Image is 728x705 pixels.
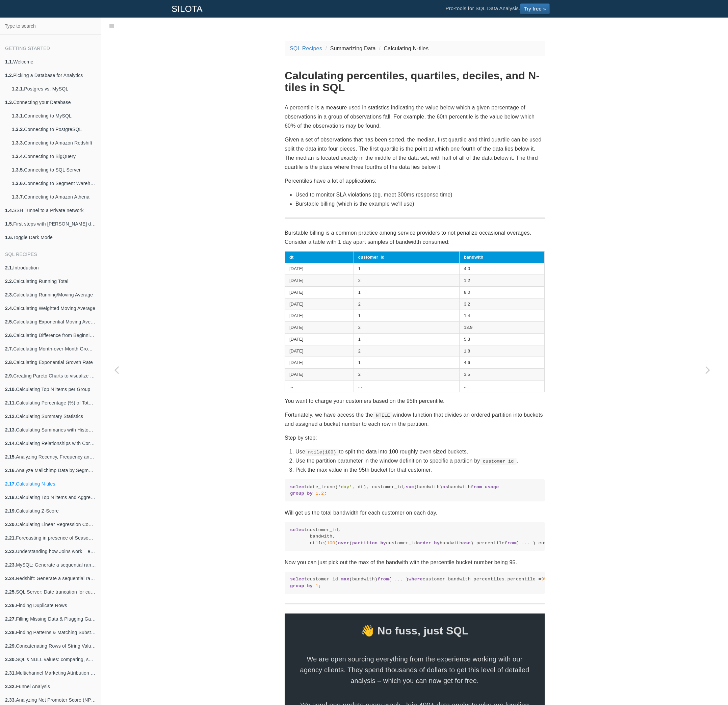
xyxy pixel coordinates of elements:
[285,333,354,345] td: [DATE]
[285,433,545,442] p: Step by step:
[295,190,545,199] li: Used to monitor SLA violations (eg. meet 300ms response time)
[5,400,16,406] b: 2.11.
[354,322,459,334] td: 2
[541,577,547,582] span: 95
[5,454,16,460] b: 2.15.
[459,380,544,392] td: ...
[5,208,13,213] b: 1.4.
[459,345,544,357] td: 1.8
[693,34,723,705] a: Next page: Calculating Top N items and Aggregating (sum) the remainder into
[480,458,517,465] code: customer_id
[5,360,13,365] b: 2.8.
[5,522,16,527] b: 2.20.
[354,345,459,357] td: 2
[377,44,428,53] li: Calculating N-tiles
[5,616,16,622] b: 2.27.
[5,697,16,703] b: 2.33.
[354,357,459,369] td: 1
[12,194,24,200] b: 1.3.7.
[7,123,101,136] a: 1.3.2.Connecting to PostgreSQL
[5,279,13,284] b: 2.2.
[101,34,132,705] a: Previous page: Analyze Mailchimp Data by Segmenting and Lead scoring your email list
[315,583,318,589] span: 1
[12,181,24,186] b: 1.3.6.
[12,86,24,92] b: 1.2.1.
[285,410,545,428] p: Fortunately, we have access the the window function that divides an ordered partition into bucket...
[290,527,539,546] code: customer_id, bandwith, ntile( ) ( customer_id bandwith ) percentile ( ... ) customer_bandwith_per...
[7,163,101,177] a: 1.3.5.Connecting to SQL Server
[5,603,16,608] b: 2.26.
[290,485,307,490] span: select
[285,396,545,406] p: You want to charge your customers based on the 95th percentile.
[442,485,448,490] span: as
[285,70,545,94] h1: Calculating percentiles, quartiles, deciles, and N-tiles in SQL
[12,127,24,132] b: 1.3.2.
[5,481,16,487] b: 2.17.
[307,491,313,496] span: by
[5,221,13,227] b: 1.5.
[5,73,13,78] b: 1.2.
[459,357,544,369] td: 4.6
[285,176,545,185] p: Percentiles have a lot of applications:
[5,549,16,554] b: 2.22.
[285,558,545,567] p: Now you can just pick out the max of the bandwith with the percentile bucket number being 95.
[290,491,304,496] span: group
[5,441,16,446] b: 2.14.
[5,684,16,689] b: 2.32.
[459,298,544,310] td: 3.2
[354,369,459,381] td: 2
[327,541,335,546] span: 100
[485,485,499,490] span: usage
[7,150,101,163] a: 1.3.4.Connecting to BigQuery
[5,643,16,649] b: 2.29.
[459,263,544,275] td: 4.0
[5,468,16,473] b: 2.16.
[5,319,13,324] b: 2.5.
[285,275,354,287] td: [DATE]
[290,576,539,589] code: customer_id, (bandwith) ( ... ) customer_bandwith_percentiles.percentile = ;
[305,449,339,455] code: ntile(100)
[2,20,99,32] input: Type to search
[378,577,389,582] span: from
[166,0,208,17] a: SILOTA
[295,465,545,474] li: Pick the max value in the 95th bucket for that customer.
[341,577,349,582] span: max
[459,286,544,298] td: 8.0
[5,235,13,240] b: 1.6.
[409,577,423,582] span: where
[285,251,354,263] th: dt
[459,369,544,381] td: 3.5
[285,228,545,246] p: Burstable billing is a common practice among service providers to not penalize occasional overage...
[295,456,545,465] li: Use the partition parameter in the window definition to specific a partiion by .
[5,387,16,392] b: 2.10.
[5,508,16,514] b: 2.19.
[285,357,354,369] td: [DATE]
[354,251,459,263] th: customer_id
[5,657,16,662] b: 2.30.
[5,427,16,433] b: 2.13.
[7,136,101,150] a: 1.3.3.Connecting to Amazon Redshift
[285,310,354,322] td: [DATE]
[354,286,459,298] td: 1
[5,576,16,581] b: 2.24.
[285,263,354,275] td: [DATE]
[459,322,544,334] td: 13.9
[5,670,16,676] b: 2.31.
[285,103,545,131] p: A percentile is a measure used in statistics indicating the value below which a given percentage ...
[285,322,354,334] td: [DATE]
[5,630,16,635] b: 2.28.
[5,346,13,351] b: 2.7.
[307,583,313,589] span: by
[285,135,545,172] p: Given a set of observations that has been sorted, the median, first quartile and third quartile c...
[5,373,13,378] b: 2.9.
[354,298,459,310] td: 2
[290,46,322,51] a: SQL Recipes
[295,199,545,208] li: Burstable billing (which is the example we'll use)
[459,310,544,322] td: 1.4
[285,345,354,357] td: [DATE]
[5,59,13,64] b: 1.1.
[5,265,13,270] b: 2.1.
[459,251,544,263] th: bandwith
[338,485,352,490] span: 'day'
[285,622,545,640] span: 👋 No fuss, just SQL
